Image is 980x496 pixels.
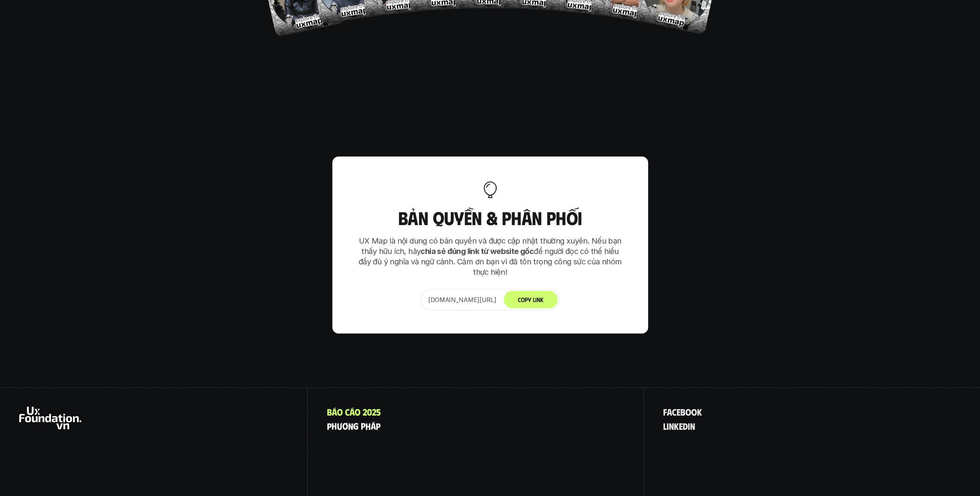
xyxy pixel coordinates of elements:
span: n [669,421,674,431]
a: phươngpháp [327,421,380,431]
span: á [332,407,337,417]
span: á [371,411,376,421]
span: d [683,421,688,431]
span: c [672,407,677,417]
span: k [697,407,702,417]
strong: chia sẻ đúng link từ website gốc [420,247,534,256]
button: Copy Link [504,291,558,309]
span: g [353,411,358,421]
span: o [337,407,343,417]
span: e [679,421,683,431]
p: [DOMAIN_NAME][URL] [428,295,496,304]
span: h [332,411,337,421]
span: h [365,411,371,421]
span: 2 [372,407,376,417]
a: Báocáo2025 [327,407,381,417]
span: 0 [367,407,372,417]
span: p [376,411,380,421]
span: 5 [376,407,381,417]
span: b [680,407,685,417]
span: n [348,411,353,421]
span: o [691,407,697,417]
p: UX Map là nội dung có bản quyền và được cập nhật thường xuyên. Nếu bạn thấy hữu ích, hãy để người... [355,236,625,277]
span: k [674,421,679,431]
span: á [350,407,355,417]
span: n [690,421,695,431]
a: linkedin [663,421,695,431]
span: o [355,407,360,417]
span: 2 [363,407,367,417]
span: i [688,421,690,431]
span: p [327,411,332,421]
span: i [667,421,669,431]
h3: Bản quyền & Phân phối [355,208,625,228]
span: ư [337,411,342,421]
span: o [685,407,691,417]
span: l [663,421,667,431]
a: facebook [663,407,702,417]
span: f [663,407,667,417]
span: ơ [342,411,348,421]
span: c [345,407,350,417]
span: e [677,407,680,417]
span: p [361,411,365,421]
span: a [667,407,672,417]
span: B [327,407,332,417]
